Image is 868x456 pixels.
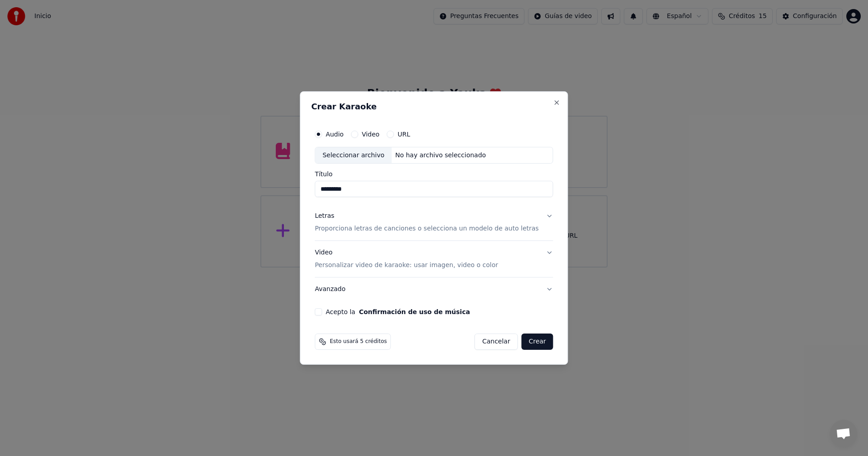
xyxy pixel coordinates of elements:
[315,225,538,234] p: Proporciona letras de canciones o selecciona un modelo de auto letras
[315,212,334,221] div: Letras
[315,147,392,164] div: Seleccionar archivo
[521,334,553,350] button: Crear
[315,171,553,178] label: Título
[325,131,344,137] label: Audio
[315,277,553,301] button: Avanzado
[475,334,518,350] button: Cancelar
[315,205,553,241] button: LetrasProporciona letras de canciones o selecciona un modelo de auto letras
[392,151,490,160] div: No hay archivo seleccionado
[362,131,379,137] label: Video
[325,309,470,315] label: Acepto la
[311,103,557,111] h2: Crear Karaoke
[397,131,410,137] label: URL
[315,249,498,270] div: Video
[315,241,553,277] button: VideoPersonalizar video de karaoke: usar imagen, video o color
[359,309,470,315] button: Acepto la
[315,261,498,270] p: Personalizar video de karaoke: usar imagen, video o color
[330,338,387,345] span: Esto usará 5 créditos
